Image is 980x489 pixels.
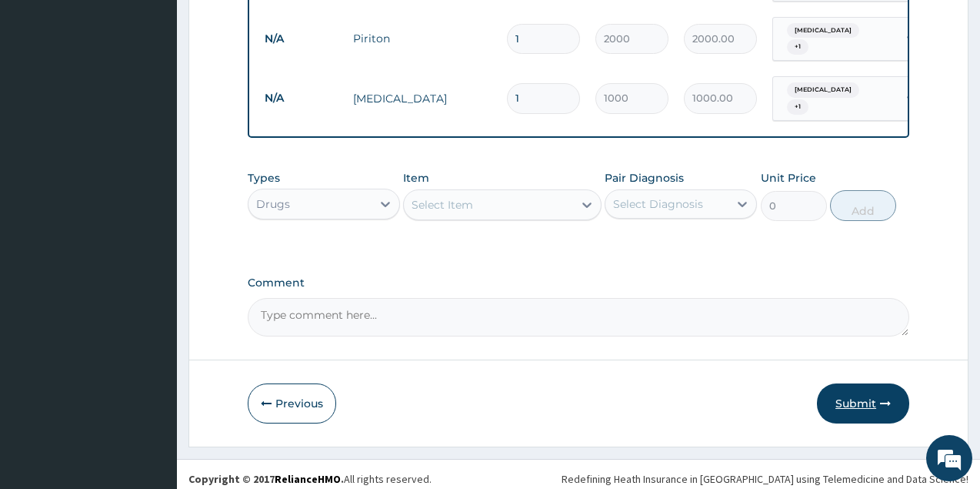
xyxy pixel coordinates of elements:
span: [MEDICAL_DATA] [787,82,859,98]
label: Types [248,172,280,185]
span: We're online! [89,146,212,302]
label: Unit Price [761,170,816,186]
td: N/A [257,25,345,53]
img: d_794563401_company_1708531726252_794563401 [28,77,62,116]
textarea: Type your message and hit 'Enter' [8,326,293,380]
span: [MEDICAL_DATA] [787,23,859,39]
a: RelianceHMO [275,472,341,486]
div: Chat with us now [80,86,258,106]
div: Select Diagnosis [613,196,703,212]
strong: Copyright © 2017 . [188,472,344,486]
button: Add [830,190,896,221]
label: Item [403,170,429,186]
td: [MEDICAL_DATA] [345,83,499,114]
label: Pair Diagnosis [605,170,684,186]
button: Submit [817,383,909,424]
div: Drugs [256,196,290,212]
td: Piriton [345,23,499,54]
button: Previous [248,383,336,424]
span: + 1 [787,99,808,115]
span: + 1 [787,39,808,55]
td: N/A [257,84,345,112]
div: Select Item [412,197,473,213]
label: Comment [248,276,909,290]
div: Redefining Heath Insurance in [GEOGRAPHIC_DATA] using Telemedicine and Data Science! [562,471,968,487]
div: Minimize live chat window [252,8,289,45]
